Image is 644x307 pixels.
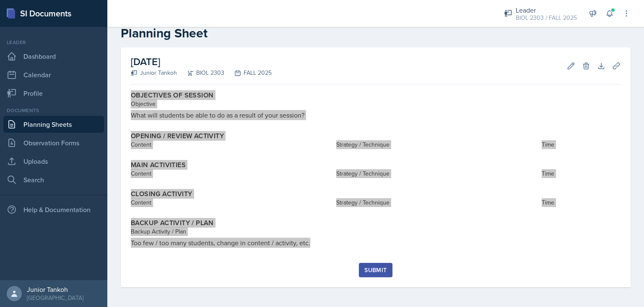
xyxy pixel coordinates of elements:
label: Objectives of Session [131,91,213,100]
div: Time [542,169,621,178]
div: Time [542,140,621,149]
div: Junior Tankoh [131,68,177,77]
div: Strategy / Technique [336,169,538,178]
div: [GEOGRAPHIC_DATA] [27,294,83,302]
h2: [DATE] [131,54,272,69]
div: BIOL 2303 / FALL 2025 [516,13,577,22]
div: Content [131,140,333,149]
div: Help & Documentation [3,201,104,218]
a: Observation Forms [3,134,104,151]
label: Backup Activity / Plan [131,219,214,227]
a: Planning Sheets [3,116,104,133]
a: Profile [3,85,104,102]
div: Content [131,169,333,178]
a: Calendar [3,66,104,83]
div: Leader [3,39,104,46]
a: Search [3,171,104,188]
div: BIOL 2303 [177,68,224,77]
button: Submit [359,263,392,277]
div: Junior Tankoh [27,285,83,294]
div: Strategy / Technique [336,140,538,149]
label: Main Activities [131,161,186,169]
div: Time [542,198,621,207]
div: Documents [3,107,104,114]
label: Closing Activity [131,190,192,198]
div: Strategy / Technique [336,198,538,207]
div: Content [131,198,333,207]
div: FALL 2025 [224,68,272,77]
div: Too few / too many students, change in content / activity, etc. [131,238,621,248]
div: Objective [131,100,621,108]
a: Dashboard [3,48,104,65]
label: Opening / Review Activity [131,132,224,140]
div: Leader [516,5,577,15]
div: What will students be able to do as a result of your session? [131,110,621,120]
a: Uploads [3,153,104,170]
div: Backup Activity / Plan [131,227,621,236]
h2: Planning Sheet [121,26,631,41]
div: Submit [364,267,387,273]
